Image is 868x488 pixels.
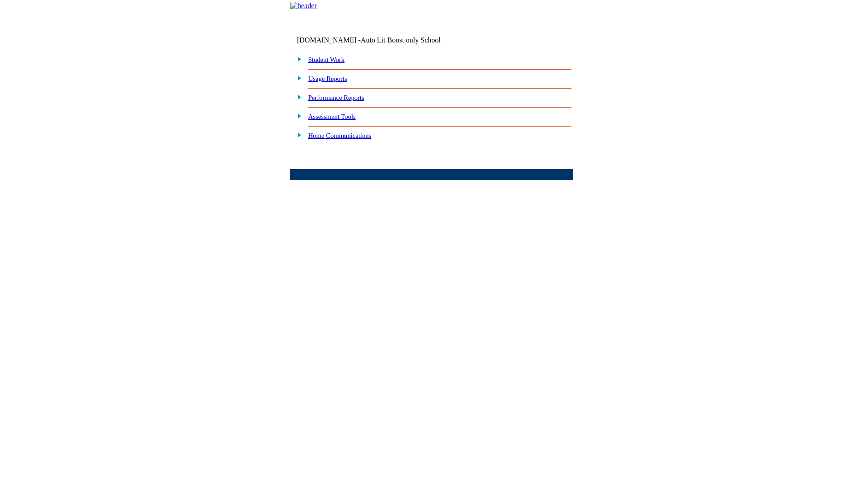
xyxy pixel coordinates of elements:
[297,36,463,44] td: [DOMAIN_NAME] -
[292,131,302,139] img: plus.gif
[290,2,317,10] img: header
[292,93,302,101] img: plus.gif
[308,94,364,101] a: Performance Reports
[308,75,347,82] a: Usage Reports
[308,56,344,63] a: Student Work
[292,112,302,120] img: plus.gif
[308,132,372,139] a: Home Communications
[292,55,302,63] img: plus.gif
[308,113,356,120] a: Assessment Tools
[292,74,302,82] img: plus.gif
[361,36,441,44] nobr: Auto Lit Boost only School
